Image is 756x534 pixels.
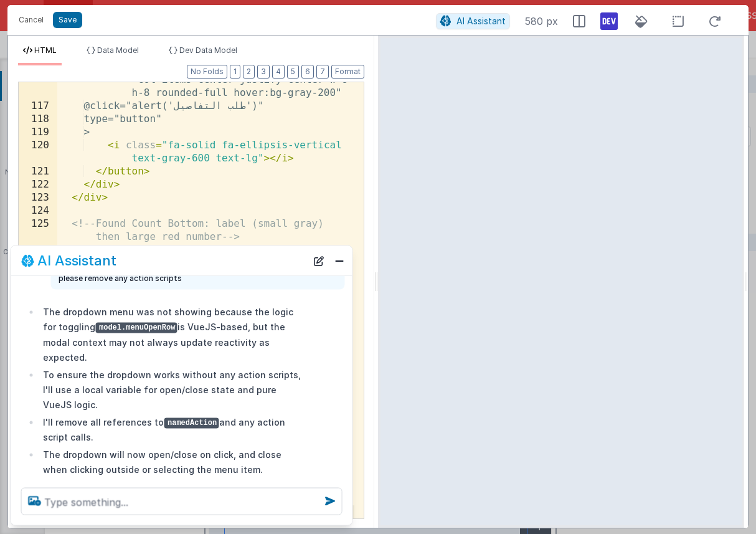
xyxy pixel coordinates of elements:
button: 6 [301,65,314,79]
button: New Chat [310,252,328,269]
div: 124 [19,204,57,217]
span: Dev Data Model [179,45,237,55]
div: 123 [19,191,57,204]
div: 117 [19,100,57,113]
button: 3 [257,65,270,79]
button: Save [53,12,82,28]
span: Data Model [97,45,139,55]
code: model.menuOpenRow [95,323,177,333]
h2: AI Assistant [37,253,116,268]
span: HTML [34,45,57,55]
li: I'll remove all references to and any action script calls. [40,414,305,445]
button: 5 [287,65,299,79]
span: AI Assistant [456,16,506,26]
div: 121 [19,165,57,178]
button: Close [331,252,347,269]
div: 118 [19,113,57,126]
button: No Folds [187,65,227,79]
button: Cancel [12,11,50,29]
code: namedAction [164,418,219,429]
span: 580 px [525,14,558,29]
div: 125 [19,217,57,244]
div: 126 [19,244,57,257]
div: 122 [19,178,57,191]
li: The dropdown will now open/close on click, and close when clicking outside or selecting the menu ... [40,447,305,477]
button: 7 [316,65,329,79]
button: 4 [272,65,285,79]
div: 120 [19,139,57,165]
button: 2 [243,65,255,79]
button: 1 [230,65,240,79]
button: Format [331,65,364,79]
li: The dropdown menu was not showing because the logic for toggling is VueJS-based, but the modal co... [40,304,305,365]
li: To ensure the dropdown works without any action scripts, I'll use a local variable for open/close... [40,367,305,412]
div: 119 [19,126,57,139]
button: AI Assistant [436,13,510,29]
